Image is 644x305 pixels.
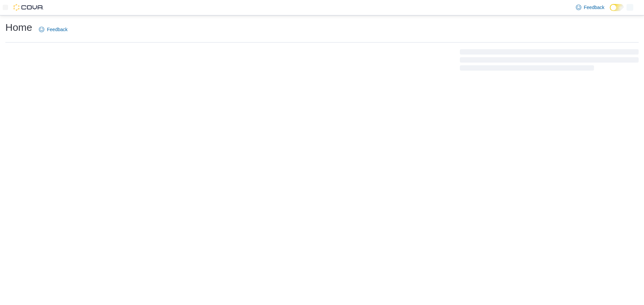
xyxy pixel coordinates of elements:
[584,4,604,11] span: Feedback
[573,1,607,14] a: Feedback
[5,21,32,34] h1: Home
[13,4,44,11] img: Cova
[36,23,70,36] a: Feedback
[610,4,624,11] input: Dark Mode
[47,26,67,33] span: Feedback
[460,51,639,72] span: Loading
